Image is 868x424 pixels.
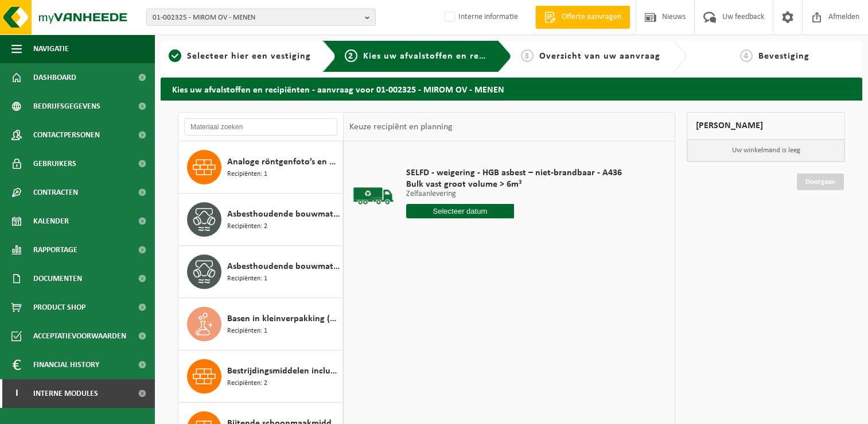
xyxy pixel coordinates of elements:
[33,350,99,379] span: Financial History
[33,149,76,178] span: Gebruikers
[33,236,77,264] span: Rapportage
[184,118,337,136] input: Materiaal zoeken
[797,174,844,190] a: Doorgaan
[227,273,267,284] span: Recipiënten: 1
[535,6,630,29] a: Offerte aanvragen
[406,190,622,198] p: Zelfaanlevering
[178,141,343,194] button: Analoge röntgenfoto’s en nitraatfilms (huishoudelijk) Recipiënten: 1
[33,207,69,236] span: Kalender
[169,49,181,62] span: 1
[345,49,357,62] span: 2
[33,92,100,121] span: Bedrijfsgegevens
[33,63,76,92] span: Dashboard
[33,379,98,408] span: Interne modules
[406,204,514,218] input: Selecteer datum
[178,194,343,246] button: Asbesthoudende bouwmaterialen cementgebonden (hechtgebonden) Recipiënten: 2
[227,260,340,273] span: Asbesthoudende bouwmaterialen cementgebonden met isolatie(hechtgebonden)
[406,179,622,190] span: Bulk vast groot volume > 6m³
[227,155,340,169] span: Analoge röntgenfoto’s en nitraatfilms (huishoudelijk)
[363,52,521,61] span: Kies uw afvalstoffen en recipiënten
[687,112,845,140] div: [PERSON_NAME]
[33,178,78,207] span: Contracten
[161,78,862,100] h2: Kies uw afvalstoffen en recipiënten - aanvraag voor 01-002325 - MIROM OV - MENEN
[33,293,85,322] span: Product Shop
[11,379,22,408] span: I
[344,113,458,141] div: Keuze recipiënt en planning
[442,9,518,26] label: Interne informatie
[178,246,343,298] button: Asbesthoudende bouwmaterialen cementgebonden met isolatie(hechtgebonden) Recipiënten: 1
[227,378,267,389] span: Recipiënten: 2
[227,326,267,337] span: Recipiënten: 1
[153,9,360,26] span: 01-002325 - MIROM OV - MENEN
[178,298,343,350] button: Basen in kleinverpakking (huishoudelijk) Recipiënten: 1
[227,207,340,221] span: Asbesthoudende bouwmaterialen cementgebonden (hechtgebonden)
[178,350,343,403] button: Bestrijdingsmiddelen inclusief schimmelwerende beschermingsmiddelen (huishoudelijk) Recipiënten: 2
[539,52,660,61] span: Overzicht van uw aanvraag
[33,264,82,293] span: Documenten
[227,221,267,232] span: Recipiënten: 2
[406,167,622,179] span: SELFD - weigering - HGB asbest – niet-brandbaar - A436
[521,49,534,62] span: 3
[227,169,267,180] span: Recipiënten: 1
[227,312,340,326] span: Basen in kleinverpakking (huishoudelijk)
[33,121,100,149] span: Contactpersonen
[758,52,809,61] span: Bevestiging
[227,364,340,378] span: Bestrijdingsmiddelen inclusief schimmelwerende beschermingsmiddelen (huishoudelijk)
[559,11,624,23] span: Offerte aanvragen
[740,49,753,62] span: 4
[687,140,844,161] p: Uw winkelmand is leeg
[33,322,126,350] span: Acceptatievoorwaarden
[146,9,376,26] button: 01-002325 - MIROM OV - MENEN
[187,52,311,61] span: Selecteer hier een vestiging
[166,49,313,63] a: 1Selecteer hier een vestiging
[33,34,69,63] span: Navigatie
